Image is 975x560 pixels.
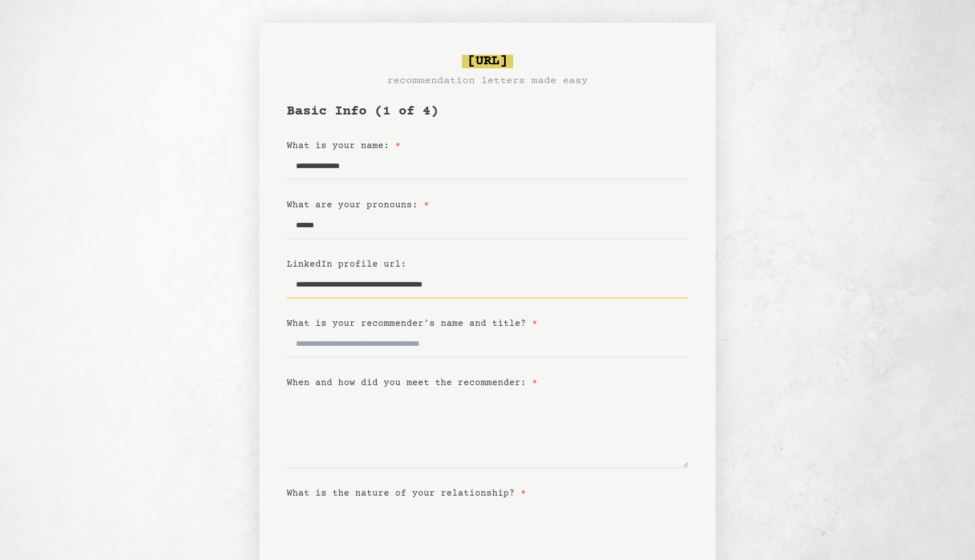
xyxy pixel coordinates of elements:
label: What are your pronouns: [287,200,429,210]
span: [URL] [462,55,513,68]
label: What is your recommender’s name and title? [287,318,538,329]
h3: recommendation letters made easy [387,73,588,89]
label: LinkedIn profile url: [287,259,407,269]
label: When and how did you meet the recommender: [287,378,538,388]
label: What is your name: [287,141,401,151]
h1: Basic Info (1 of 4) [287,103,688,121]
label: What is the nature of your relationship? [287,488,526,498]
